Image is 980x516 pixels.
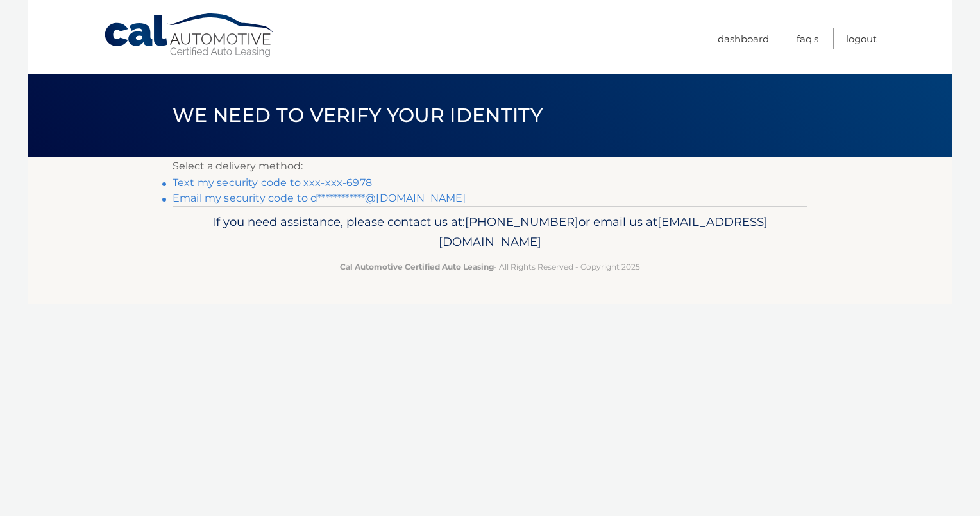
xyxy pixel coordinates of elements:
[718,28,769,49] a: Dashboard
[173,103,543,127] span: We need to verify your identity
[173,176,372,189] a: Text my security code to xxx-xxx-6978
[846,28,877,49] a: Logout
[181,212,799,253] p: If you need assistance, please contact us at: or email us at
[181,260,799,273] p: - All Rights Reserved - Copyright 2025
[797,28,818,49] a: FAQ's
[340,262,494,271] strong: Cal Automotive Certified Auto Leasing
[173,157,807,175] p: Select a delivery method:
[465,214,579,229] span: [PHONE_NUMBER]
[103,13,276,58] a: Cal Automotive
